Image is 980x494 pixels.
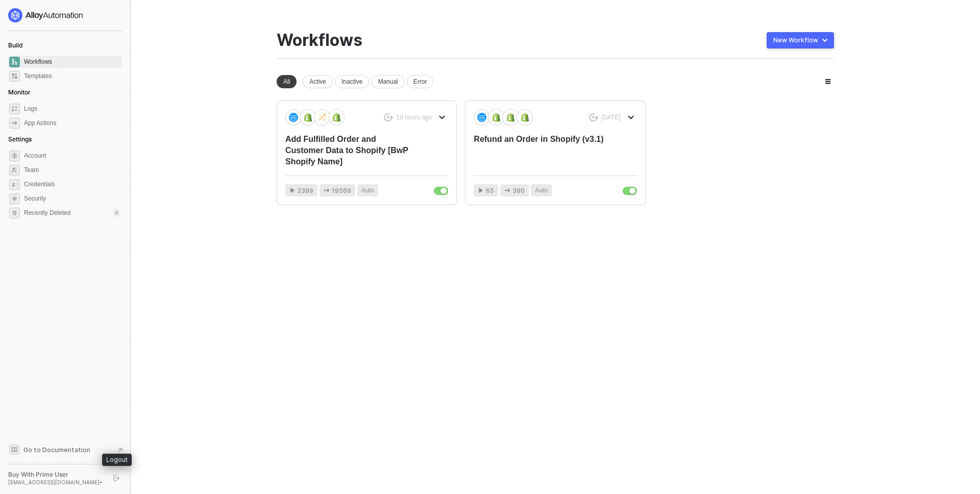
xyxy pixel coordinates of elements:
img: logo [8,8,84,22]
img: icon [332,113,341,122]
span: Workflows [24,56,120,68]
span: icon-logs [9,104,20,114]
img: icon [477,113,486,122]
div: Refund an Order in Shopify (v3.1) [474,134,604,167]
span: dashboard [9,57,20,67]
span: Recently Deleted [24,209,70,217]
span: Team [24,164,120,176]
span: 65 [486,186,494,195]
span: team [9,165,20,176]
span: Auto [361,186,374,195]
img: icon [289,113,298,122]
span: 2399 [298,186,313,195]
span: credentials [9,179,20,190]
div: Logout [102,454,132,466]
span: icon-success-page [589,113,599,122]
span: marketplace [9,71,20,82]
span: icon-app-actions [504,187,510,193]
div: [DATE] [601,113,621,122]
img: icon [520,113,529,122]
div: All [277,75,297,88]
div: Error [407,75,434,88]
span: settings [9,151,20,161]
span: Security [24,192,120,205]
span: document-arrow [115,445,125,455]
span: icon-arrow-down [628,114,634,120]
div: Active [303,75,333,88]
span: icon-arrow-down [439,114,445,120]
img: icon [303,113,312,122]
button: New Workflow [767,32,834,48]
span: Account [24,150,120,162]
div: 0 [113,209,120,217]
span: security [9,193,20,204]
span: icon-success-page [384,113,394,122]
div: Manual [371,75,404,88]
span: Build [8,41,22,49]
span: logout [113,475,119,481]
span: icon-app-actions [9,118,20,129]
span: icon-app-actions [324,187,330,193]
span: Auto [535,186,548,195]
img: icon [506,113,515,122]
span: Logs [24,103,120,115]
div: Workflows [277,31,362,50]
a: Knowledge Base [8,443,122,456]
a: logo [8,8,122,22]
span: Credentials [24,178,120,190]
div: 19 hours ago [396,113,432,122]
span: Settings [8,135,32,143]
span: 390 [512,186,525,195]
div: Inactive [335,75,369,88]
span: 19569 [332,186,351,195]
div: Add Fulfilled Order and Customer Data to Shopify [BwP Shopify Name] [285,134,415,167]
img: icon [492,113,501,122]
span: Templates [24,70,120,82]
div: [EMAIL_ADDRESS][DOMAIN_NAME] • [8,479,104,486]
span: settings [9,208,20,218]
div: App Actions [24,119,56,128]
div: Buy With Prime User [8,471,104,479]
span: Go to Documentation [23,446,90,454]
img: icon [317,113,327,122]
span: Monitor [8,88,31,96]
span: documentation [9,444,19,455]
div: New Workflow [773,36,818,44]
